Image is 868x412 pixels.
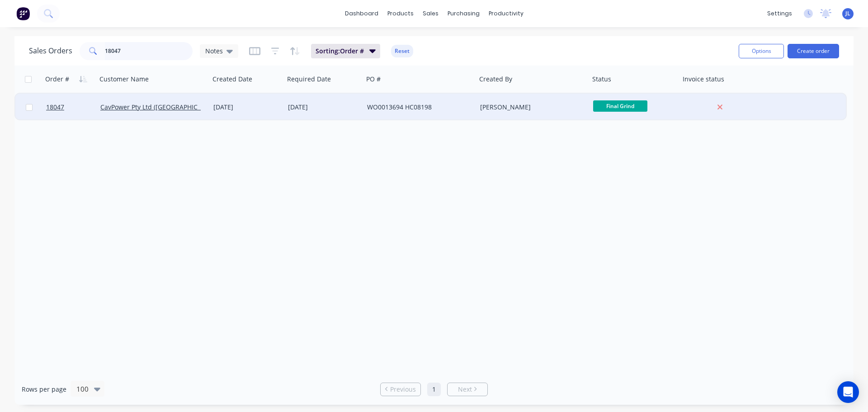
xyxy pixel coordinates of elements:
button: Reset [391,45,413,57]
input: Search... [105,42,193,60]
div: purchasing [443,7,484,20]
a: 18047 [46,94,100,121]
h1: Sales Orders [29,47,72,55]
div: settings [763,7,797,20]
div: Invoice status [683,75,724,84]
div: products [383,7,418,20]
button: Create order [788,44,839,58]
a: Next page [448,385,487,394]
button: Options [739,44,784,58]
div: sales [418,7,443,20]
span: Previous [390,385,416,394]
div: Created By [479,75,512,84]
div: WO0013694 HC08198 [367,103,467,112]
span: Final Grind [593,100,647,112]
span: Rows per page [22,385,66,394]
div: Required Date [287,75,331,84]
span: JL [845,9,850,18]
div: [DATE] [288,103,360,112]
div: Order # [45,75,69,84]
ul: Pagination [377,383,491,396]
div: [PERSON_NAME] [480,103,580,112]
div: productivity [484,7,528,20]
img: Factory [16,7,30,20]
span: Sorting: Order # [316,47,364,56]
a: dashboard [340,7,383,20]
a: Page 1 is your current page [427,383,441,396]
span: 18047 [46,103,64,112]
span: Next [458,385,472,394]
a: CavPower Pty Ltd ([GEOGRAPHIC_DATA]) [100,103,220,111]
button: Sorting:Order # [311,44,380,58]
span: Notes [205,46,223,56]
div: [DATE] [213,103,281,112]
div: Open Intercom Messenger [837,381,859,403]
div: Customer Name [99,75,149,84]
div: Created Date [212,75,252,84]
div: PO # [366,75,381,84]
div: Status [592,75,611,84]
a: Previous page [381,385,420,394]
